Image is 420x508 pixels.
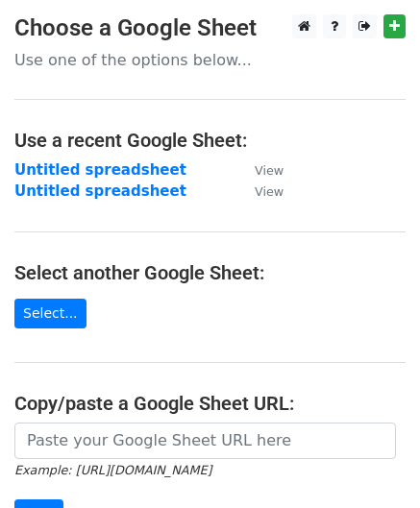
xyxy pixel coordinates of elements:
input: Paste your Google Sheet URL here [14,423,396,459]
small: View [255,184,284,199]
small: Example: [URL][DOMAIN_NAME] [14,463,211,477]
h3: Choose a Google Sheet [14,14,406,42]
a: Untitled spreadsheet [14,161,186,179]
h4: Use a recent Google Sheet: [14,129,406,152]
p: Use one of the options below... [14,50,406,70]
a: View [235,161,284,179]
a: View [235,182,284,200]
a: Untitled spreadsheet [14,182,186,200]
h4: Copy/paste a Google Sheet URL: [14,392,406,415]
a: Select... [14,299,86,328]
small: View [255,163,284,178]
h4: Select another Google Sheet: [14,261,406,284]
